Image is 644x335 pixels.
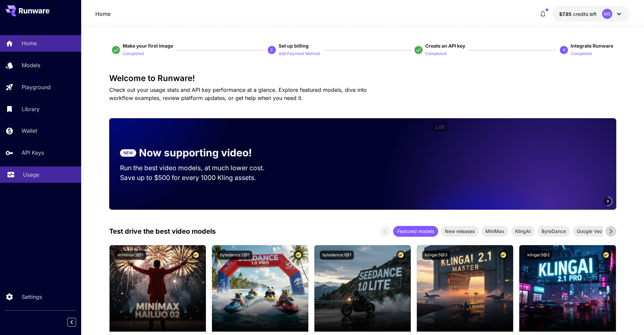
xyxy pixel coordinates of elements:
[559,11,573,17] span: $7.85
[417,245,513,332] img: alt
[294,251,303,260] button: Certified Model – Vetted for best performance and includes a commercial license.
[425,49,446,57] button: Completed
[525,251,552,260] button: klingai:5@2
[499,251,508,260] button: Certified Model – Vetted for best performance and includes a commercial license.
[538,226,570,237] div: ByteDance
[425,43,465,49] span: Create an API key
[279,43,309,49] span: Set up billing
[139,145,252,160] p: Now supporting video!
[573,11,597,17] span: credits left
[396,251,405,260] button: Certified Model – Vetted for best performance and includes a commercial license.
[22,149,44,157] p: API Keys
[538,228,570,235] span: ByteDance
[279,51,320,57] p: Add Payment Method
[123,51,144,57] p: Completed
[110,245,206,332] img: alt
[573,226,606,237] div: Google Veo
[22,83,51,91] p: Playground
[123,43,173,49] span: Make your first image
[72,316,81,328] div: Collapse sidebar
[571,43,613,49] span: Integrate Runware
[481,228,508,235] span: MiniMax
[511,228,535,235] span: KlingAI
[393,228,438,235] span: Featured models
[23,171,39,179] p: Usage
[393,226,438,237] div: Featured models
[22,293,42,301] p: Settings
[519,245,616,332] img: alt
[22,105,40,113] p: Library
[120,173,278,183] p: Save up to $500 for every 1000 Kling assets.
[22,39,37,47] p: Home
[22,127,37,135] p: Wallet
[95,10,111,18] nav: breadcrumb
[109,86,367,101] span: Check out your usage stats and API key performance at a glance. Explore featured models, dive int...
[607,199,609,204] span: 3
[511,226,535,237] div: KlingAI
[67,318,76,327] button: Collapse sidebar
[314,245,411,332] img: alt
[115,251,146,260] button: minimax:3@1
[320,251,354,260] button: bytedance:1@1
[109,74,616,83] h3: Welcome to Runware!
[120,163,278,173] p: Run the best video models, at much lower cost.
[95,10,111,18] a: Home
[212,245,308,332] img: alt
[573,228,606,235] span: Google Veo
[217,251,252,260] button: bytedance:2@1
[552,6,630,22] button: $7.85003MS
[441,226,479,237] div: New releases
[279,49,320,57] button: Add Payment Method
[563,47,565,53] p: 4
[22,61,40,69] p: Models
[123,150,133,156] p: NEW
[601,251,611,260] button: Certified Model – Vetted for best performance and includes a commercial license.
[191,251,200,260] button: Certified Model – Vetted for best performance and includes a commercial license.
[441,228,479,235] span: New releases
[571,51,592,57] p: Completed
[425,51,446,57] p: Completed
[123,49,144,57] button: Completed
[571,49,592,57] button: Completed
[422,251,450,260] button: klingai:5@3
[602,9,612,19] div: MS
[270,47,273,53] p: 2
[481,226,508,237] div: MiniMax
[559,10,597,18] div: $7.85003
[109,226,216,236] p: Test drive the best video models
